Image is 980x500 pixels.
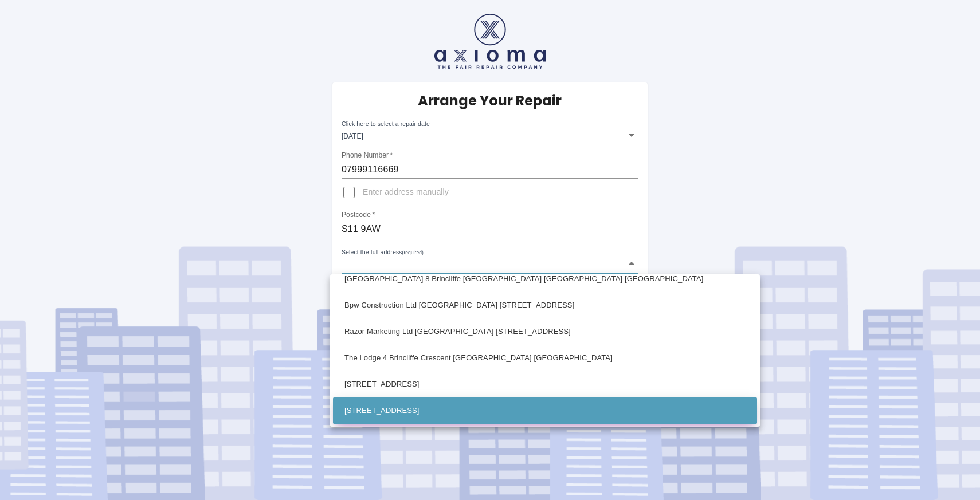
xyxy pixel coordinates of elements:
li: [STREET_ADDRESS] [333,397,757,424]
li: [GEOGRAPHIC_DATA] 8 Brincliffe [GEOGRAPHIC_DATA] [GEOGRAPHIC_DATA] [GEOGRAPHIC_DATA] [333,266,757,292]
li: [STREET_ADDRESS] [333,371,757,397]
li: Razor Marketing Ltd [GEOGRAPHIC_DATA] [STREET_ADDRESS] [333,318,757,345]
li: The Lodge 4 Brincliffe Crescent [GEOGRAPHIC_DATA] [GEOGRAPHIC_DATA] [333,345,757,371]
li: Bpw Construction Ltd [GEOGRAPHIC_DATA] [STREET_ADDRESS] [333,292,757,318]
